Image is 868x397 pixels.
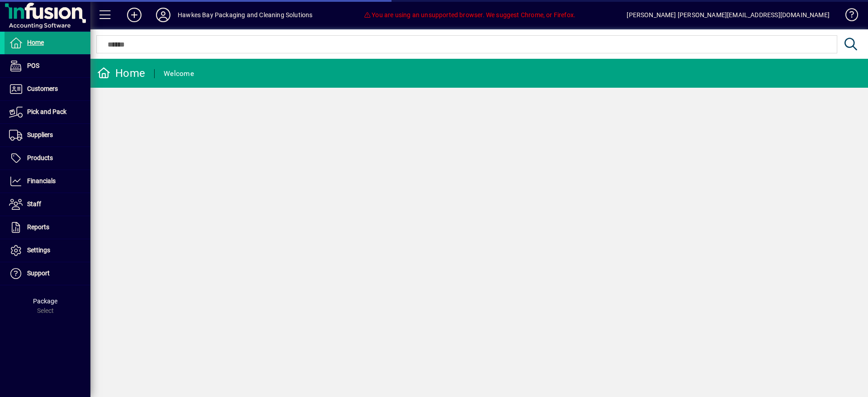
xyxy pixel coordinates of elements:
span: Customers [27,85,58,92]
span: POS [27,62,39,69]
span: Suppliers [27,131,53,138]
button: Add [120,7,149,23]
div: Home [97,66,145,80]
a: Settings [5,239,90,262]
div: Hawkes Bay Packaging and Cleaning Solutions [178,8,313,22]
span: You are using an unsupported browser. We suggest Chrome, or Firefox. [364,11,576,19]
span: Settings [27,246,50,254]
span: Home [27,39,44,46]
a: Staff [5,193,90,216]
a: Financials [5,170,90,193]
div: [PERSON_NAME] [PERSON_NAME][EMAIL_ADDRESS][DOMAIN_NAME] [627,8,830,22]
div: Welcome [164,66,194,81]
span: Pick and Pack [27,108,66,115]
span: Package [33,298,57,305]
a: POS [5,55,90,77]
a: Reports [5,216,90,239]
a: Customers [5,78,90,100]
button: Profile [149,7,178,23]
span: Staff [27,200,41,208]
span: Products [27,154,53,161]
span: Support [27,269,50,277]
a: Support [5,262,90,285]
span: Financials [27,177,56,184]
a: Products [5,147,90,170]
a: Knowledge Base [839,2,857,31]
a: Pick and Pack [5,101,90,123]
a: Suppliers [5,124,90,147]
span: Reports [27,223,49,231]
